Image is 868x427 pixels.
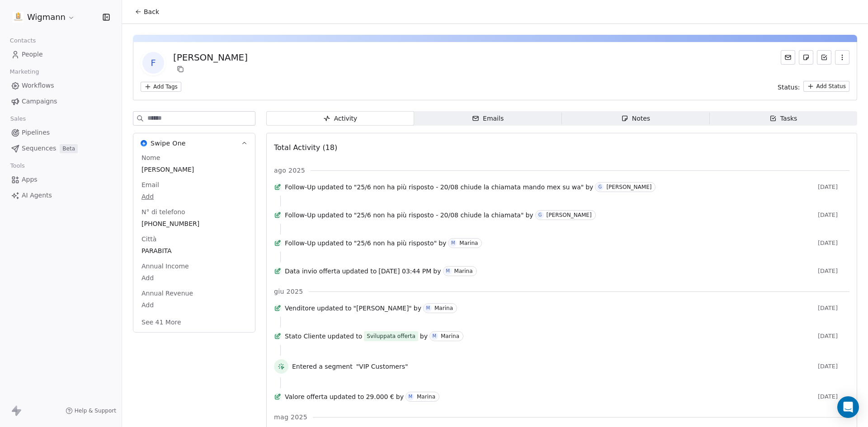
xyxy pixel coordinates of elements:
[142,52,164,74] span: F
[22,97,57,106] span: Campaigns
[378,267,431,276] span: [DATE] 03:44 PM
[285,211,316,220] span: Follow-Up
[7,172,114,187] a: Apps
[274,287,303,296] span: giu 2025
[285,239,316,248] span: Follow-Up
[454,268,473,274] div: Marina
[621,114,650,123] div: Notes
[133,153,255,332] div: Swipe OneSwipe One
[538,211,542,219] div: G
[141,140,147,146] img: Swipe One
[144,7,159,16] span: Back
[426,305,430,312] div: M
[818,393,849,400] span: [DATE]
[317,304,352,313] span: updated to
[7,78,114,93] a: Workflows
[22,128,50,137] span: Pipelines
[818,239,849,247] span: [DATE]
[330,392,364,401] span: updated to
[6,65,43,79] span: Marketing
[7,47,114,62] a: People
[285,332,326,341] span: Stato Cliente
[439,239,446,248] span: by
[433,267,441,276] span: by
[414,304,421,313] span: by
[142,219,247,228] span: [PHONE_NUMBER]
[142,300,247,310] span: Add
[446,267,450,275] div: M
[417,394,435,400] div: Marina
[778,83,800,92] span: Status:
[818,183,849,191] span: [DATE]
[142,273,247,282] span: Add
[140,180,161,189] span: Email
[142,192,247,201] span: Add
[441,333,459,339] div: Marina
[354,239,437,248] span: "25/6 non ha più risposto"
[317,183,352,192] span: updated to
[136,314,187,330] button: See 41 More
[472,114,504,123] div: Emails
[354,183,584,192] span: "25/6 non ha più risposto - 20/08 chiude la chiamata mando mex su wa"
[151,139,186,148] span: Swipe One
[60,144,78,153] span: Beta
[6,159,28,173] span: Tools
[606,184,651,190] div: [PERSON_NAME]
[285,183,316,192] span: Follow-Up
[769,114,797,123] div: Tasks
[356,362,408,371] span: "VIP Customers"
[274,166,305,175] span: ago 2025
[140,153,162,162] span: Nome
[354,304,412,313] span: "[PERSON_NAME]"
[285,267,340,276] span: Data invio offerta
[141,82,181,92] button: Add Tags
[7,125,114,140] a: Pipelines
[7,141,114,156] a: SequencesBeta
[818,333,849,340] span: [DATE]
[409,393,413,400] div: M
[140,235,158,244] span: Città
[22,50,43,59] span: People
[22,191,52,200] span: AI Agents
[11,9,77,25] button: Wigmann
[837,396,859,418] div: Open Intercom Messenger
[396,392,404,401] span: by
[140,207,187,216] span: N° di telefono
[547,212,592,218] div: [PERSON_NAME]
[27,11,66,23] span: Wigmann
[140,262,191,271] span: Annual Income
[585,183,593,192] span: by
[525,211,533,220] span: by
[818,211,849,219] span: [DATE]
[140,289,195,298] span: Annual Revenue
[22,175,38,184] span: Apps
[22,144,56,153] span: Sequences
[803,81,849,92] button: Add Status
[7,188,114,203] a: AI Agents
[13,12,24,23] img: 1630668995401.jpeg
[22,81,54,90] span: Workflows
[285,304,315,313] span: Venditore
[274,143,337,152] span: Total Activity (18)
[818,267,849,275] span: [DATE]
[129,4,165,20] button: Back
[342,267,377,276] span: updated to
[599,183,602,191] div: G
[66,407,116,414] a: Help & Support
[133,133,255,153] button: Swipe OneSwipe One
[285,392,328,401] span: Valore offerta
[142,165,247,174] span: [PERSON_NAME]
[7,94,114,109] a: Campaigns
[6,112,30,126] span: Sales
[451,239,455,247] div: M
[433,333,437,340] div: M
[6,34,40,47] span: Contacts
[420,332,428,341] span: by
[142,246,247,255] span: PARABITA
[328,332,363,341] span: updated to
[75,407,116,414] span: Help & Support
[818,363,849,370] span: [DATE]
[173,51,248,64] div: [PERSON_NAME]
[274,413,307,422] span: mag 2025
[354,211,524,220] span: "25/6 non ha più risposto - 20/08 chiude la chiamata"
